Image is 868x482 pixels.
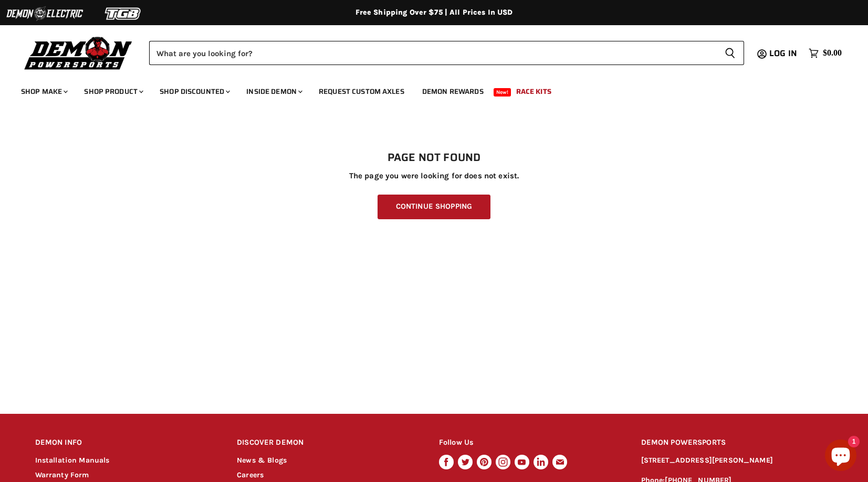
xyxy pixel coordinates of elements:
span: New! [494,88,511,97]
a: Race Kits [508,81,559,102]
ul: Main menu [13,77,839,102]
a: Shop Make [13,81,74,102]
a: $0.00 [803,46,847,61]
input: Search [149,41,716,65]
h2: DEMON INFO [35,431,217,455]
a: Inside Demon [238,81,309,102]
a: News & Blogs [237,456,287,465]
a: Warranty Form [35,470,89,479]
img: TGB Logo 2 [84,4,163,24]
a: Request Custom Axles [311,81,412,102]
img: Demon Powersports [21,34,136,71]
p: [STREET_ADDRESS][PERSON_NAME] [641,455,833,467]
a: Installation Manuals [35,456,110,465]
img: Demon Electric Logo 2 [5,4,84,24]
inbox-online-store-chat: Shopify online store chat [822,440,860,474]
a: Shop Product [76,81,150,102]
a: Log in [765,49,803,58]
div: Free Shipping Over $75 | All Prices In USD [14,8,854,17]
a: Demon Rewards [414,81,491,102]
span: Log in [769,47,797,60]
h2: DEMON POWERSPORTS [641,431,833,455]
a: Continue Shopping [378,195,490,219]
h1: Page not found [35,152,833,164]
span: $0.00 [823,48,842,58]
h2: DISCOVER DEMON [237,431,419,455]
form: Product [149,41,744,65]
p: The page you were looking for does not exist. [35,172,833,180]
a: Careers [237,470,264,479]
h2: Follow Us [439,431,621,455]
a: Shop Discounted [152,81,236,102]
button: Search [716,41,744,65]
